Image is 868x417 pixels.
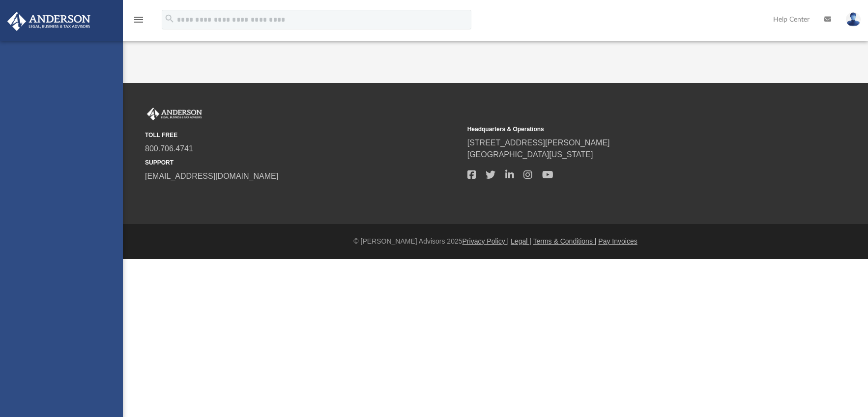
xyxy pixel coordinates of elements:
div: © [PERSON_NAME] Advisors 2025 [123,236,868,247]
a: [EMAIL_ADDRESS][DOMAIN_NAME] [145,172,278,180]
a: Legal | [511,237,531,245]
a: [STREET_ADDRESS][PERSON_NAME] [467,139,610,147]
a: 800.706.4741 [145,144,193,153]
small: SUPPORT [145,158,461,167]
a: menu [133,19,145,26]
a: [GEOGRAPHIC_DATA][US_STATE] [467,150,593,159]
a: Pay Invoices [598,237,637,245]
i: menu [133,14,145,26]
img: Anderson Advisors Platinum Portal [145,108,204,120]
img: Anderson Advisors Platinum Portal [4,12,93,31]
img: User Pic [846,12,861,27]
a: Terms & Conditions | [533,237,597,245]
a: Privacy Policy | [463,237,509,245]
small: TOLL FREE [145,131,461,139]
i: search [164,13,175,24]
small: Headquarters & Operations [467,125,783,134]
